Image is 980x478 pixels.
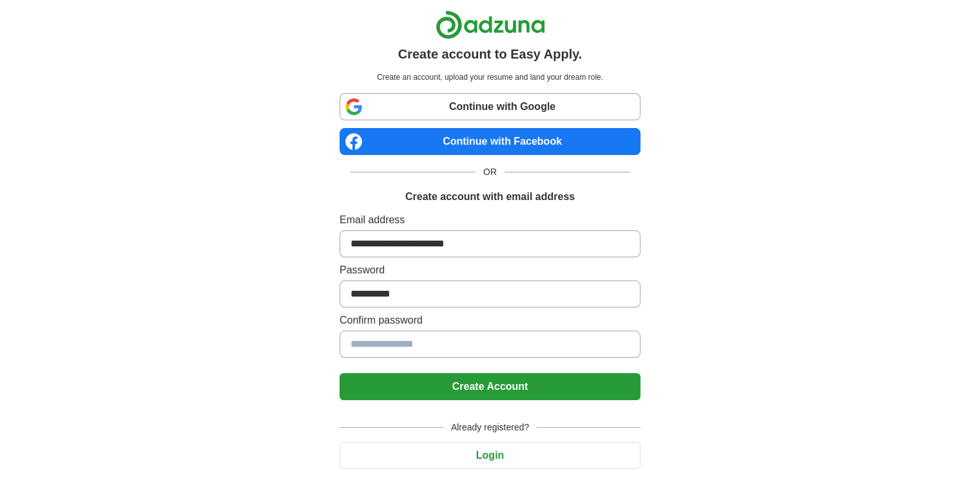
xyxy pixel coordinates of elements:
h1: Create account to Easy Apply. [398,44,582,64]
button: Create Account [340,373,640,400]
label: Confirm password [340,313,640,328]
a: Continue with Facebook [340,128,640,155]
h1: Create account with email address [405,189,575,205]
button: Login [340,442,640,469]
label: Email address [340,212,640,228]
img: Adzuna logo [436,10,545,39]
a: Continue with Google [340,93,640,120]
p: Create an account, upload your resume and land your dream role. [342,71,638,83]
a: Login [340,450,640,461]
span: OR [476,165,504,179]
span: Already registered? [443,421,537,434]
label: Password [340,262,640,278]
